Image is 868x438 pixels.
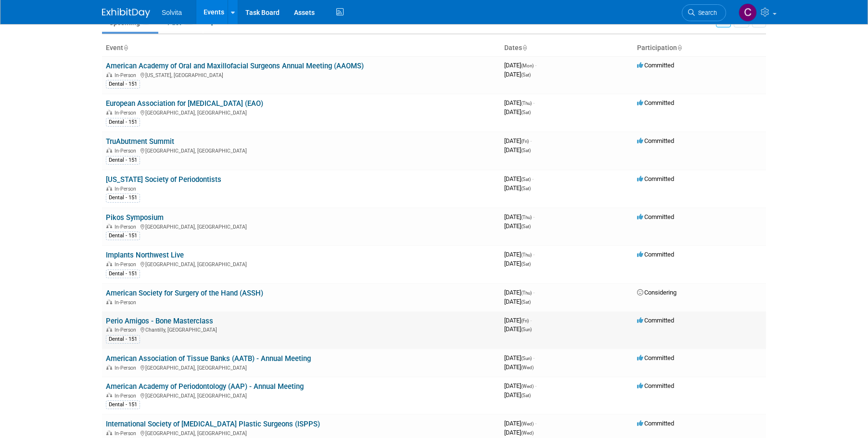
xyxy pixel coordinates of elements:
img: ExhibitDay [102,8,150,18]
div: [GEOGRAPHIC_DATA], [GEOGRAPHIC_DATA] [106,429,497,437]
span: - [533,213,535,220]
div: Dental - 151 [106,232,140,240]
span: (Sun) [521,356,532,361]
a: Sort by Participation Type [677,44,682,52]
span: Committed [637,382,674,389]
span: - [533,99,535,106]
img: In-Person Event [106,110,112,115]
span: (Sat) [521,261,531,267]
a: American Academy of Periodontology (AAP) - Annual Meeting [106,382,304,391]
span: (Fri) [521,139,529,144]
img: In-Person Event [106,72,112,77]
span: - [535,420,536,427]
th: Participation [633,40,766,56]
a: Perio Amigos - Bone Masterclass [106,317,213,325]
span: - [535,62,536,69]
span: Committed [637,62,674,69]
span: [DATE] [504,175,534,182]
span: [DATE] [504,184,531,192]
th: Dates [500,40,633,56]
div: Dental - 151 [106,335,140,344]
img: In-Person Event [106,430,112,435]
span: - [533,289,535,296]
span: - [530,137,532,144]
span: (Thu) [521,252,532,258]
span: Committed [637,251,674,258]
span: In-Person [115,393,139,399]
span: - [533,354,535,361]
span: (Wed) [521,430,534,436]
span: [DATE] [504,289,535,296]
span: Committed [637,99,674,106]
a: Pikos Symposium [106,213,164,222]
div: [GEOGRAPHIC_DATA], [GEOGRAPHIC_DATA] [106,108,497,116]
div: Dental - 151 [106,193,140,202]
span: (Fri) [521,318,529,323]
span: - [535,382,536,389]
div: [GEOGRAPHIC_DATA], [GEOGRAPHIC_DATA] [106,391,497,399]
span: (Wed) [521,384,534,389]
span: (Wed) [521,365,534,370]
div: Chantilly, [GEOGRAPHIC_DATA] [106,325,497,333]
span: [DATE] [504,354,535,361]
a: [US_STATE] Society of Periodontists [106,175,221,184]
span: - [530,317,532,324]
span: Committed [637,213,674,220]
a: TruAbutment Summit [106,137,174,146]
span: (Mon) [521,63,534,68]
span: Considering [637,289,677,296]
span: [DATE] [504,251,535,258]
span: In-Person [115,186,139,192]
span: Solvita [162,9,182,16]
span: [DATE] [504,260,531,267]
img: In-Person Event [106,224,112,229]
span: [DATE] [504,429,534,436]
span: (Sat) [521,177,531,182]
span: [DATE] [504,382,536,389]
span: (Sat) [521,186,531,191]
img: In-Person Event [106,393,112,398]
img: In-Person Event [106,186,112,191]
span: In-Person [115,148,139,154]
span: [DATE] [504,298,531,305]
span: Committed [637,420,674,427]
div: Dental - 151 [106,400,140,409]
span: [DATE] [504,222,531,230]
span: (Sun) [521,327,532,332]
a: International Society of [MEDICAL_DATA] Plastic Surgeons (ISPPS) [106,420,320,428]
img: In-Person Event [106,148,112,153]
span: (Sat) [521,110,531,115]
span: [DATE] [504,317,532,324]
th: Event [102,40,500,56]
span: (Thu) [521,290,532,296]
span: In-Person [115,365,139,371]
span: [DATE] [504,99,535,106]
span: - [533,251,535,258]
span: [DATE] [504,325,532,333]
span: (Sat) [521,224,531,229]
img: In-Person Event [106,261,112,266]
span: Committed [637,175,674,182]
img: Cindy Miller [739,3,757,22]
span: [DATE] [504,363,534,371]
span: [DATE] [504,62,536,69]
span: (Sat) [521,393,531,398]
span: [DATE] [504,420,536,427]
span: [DATE] [504,71,531,78]
a: American Academy of Oral and Maxillofacial Surgeons Annual Meeting (AAOMS) [106,62,364,70]
span: [DATE] [504,146,531,154]
div: [US_STATE], [GEOGRAPHIC_DATA] [106,71,497,78]
span: Search [695,9,717,16]
a: Sort by Start Date [522,44,527,52]
a: American Association of Tissue Banks (AATB) - Annual Meeting [106,354,311,363]
span: In-Person [115,72,139,78]
span: (Sat) [521,299,531,305]
span: Committed [637,317,674,324]
span: In-Person [115,261,139,268]
span: [DATE] [504,213,535,220]
a: Sort by Event Name [123,44,128,52]
span: In-Person [115,430,139,437]
img: In-Person Event [106,327,112,332]
div: Dental - 151 [106,270,140,278]
span: [DATE] [504,108,531,116]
